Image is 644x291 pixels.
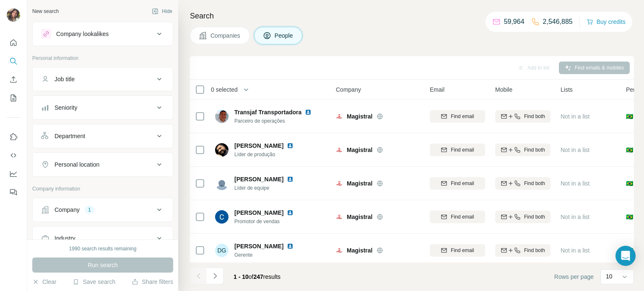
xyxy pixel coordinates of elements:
span: Find email [451,146,474,154]
span: 🇧🇷 [626,213,633,221]
span: Magistral [347,179,372,188]
span: of [249,273,254,280]
button: Clear [32,278,56,286]
span: Find email [451,213,474,221]
span: People [275,31,294,40]
div: New search [32,8,59,15]
img: Avatar [215,143,229,157]
span: Not in a list [561,180,589,187]
button: Find email [430,211,485,223]
div: Company lookalikes [56,30,109,38]
p: Company information [32,185,173,193]
button: My lists [7,90,20,106]
img: LinkedIn logo [287,142,293,149]
img: Logo of Magistral [336,214,343,220]
span: Not in a list [561,113,589,120]
button: Company1 [33,200,173,220]
span: Líder de equipe [234,184,304,192]
button: Use Surfe on LinkedIn [7,129,20,144]
span: Lists [561,85,573,94]
span: Rows per page [554,273,594,281]
button: Find email [430,177,485,190]
button: Find both [495,144,551,156]
span: Magistral [347,246,372,255]
img: LinkedIn logo [287,243,293,250]
span: Find both [524,113,545,120]
span: [PERSON_NAME] [234,209,283,217]
span: Not in a list [561,247,589,254]
button: Industry [33,228,173,248]
button: Dashboard [7,166,20,181]
span: 247 [254,273,263,280]
button: Buy credits [587,16,626,28]
span: Magistral [347,112,372,121]
button: Seniority [33,98,173,118]
button: Personal location [33,155,173,175]
span: results [234,273,280,280]
p: 2,546,885 [543,17,573,27]
span: Find both [524,247,545,254]
div: DG [215,244,229,257]
span: 🇧🇷 [626,112,633,121]
div: 1990 search results remaining [69,245,137,252]
button: Enrich CSV [7,72,20,87]
div: Industry [55,234,75,242]
div: Company [55,206,80,214]
div: Open Intercom Messenger [615,246,636,266]
h4: Search [190,10,634,22]
span: Parceiro de operações [234,117,322,125]
img: LinkedIn logo [287,209,293,216]
div: Department [55,132,85,140]
img: Avatar [215,177,229,190]
button: Use Surfe API [7,148,20,163]
img: Avatar [215,210,229,224]
button: Share filters [132,278,173,286]
button: Department [33,126,173,146]
span: Magistral [347,146,372,154]
p: Personal information [32,54,173,62]
img: Logo of Magistral [336,147,343,153]
img: Avatar [7,8,20,22]
button: Find both [495,211,551,223]
span: 🇧🇷 [626,179,633,188]
button: Save search [73,278,115,286]
span: Companies [210,31,241,40]
span: Find both [524,180,545,187]
span: Find email [451,247,474,254]
span: Gerente [234,251,304,259]
img: LinkedIn logo [305,109,312,116]
img: Logo of Magistral [336,113,343,120]
span: Transjaf Transportadora [234,109,301,116]
button: Find both [495,110,551,123]
span: Email [430,85,444,94]
div: 1 [85,206,94,214]
span: Líder de produção [234,151,304,158]
span: Company [336,85,361,94]
span: Not in a list [561,214,589,220]
span: Promotor de vendas [234,218,304,225]
button: Navigate to next page [207,268,223,284]
p: 59,964 [504,17,525,27]
span: [PERSON_NAME] [234,242,283,250]
img: Avatar [215,110,229,123]
img: Logo of Magistral [336,247,343,254]
button: Quick start [7,35,20,50]
p: 10 [606,272,613,281]
button: Hide [146,5,178,18]
span: Mobile [495,85,512,94]
button: Find email [430,110,485,123]
button: Feedback [7,185,20,200]
span: Find email [451,113,474,120]
span: Find both [524,146,545,154]
span: Not in a list [561,147,589,153]
button: Find email [430,144,485,156]
span: Find both [524,213,545,221]
button: Company lookalikes [33,24,173,44]
button: Search [7,54,20,69]
button: Find both [495,177,551,190]
span: 0 selected [211,85,238,94]
span: 🇧🇷 [626,146,633,154]
span: [PERSON_NAME] [234,142,283,150]
span: Magistral [347,213,372,221]
span: [PERSON_NAME] [234,175,283,183]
